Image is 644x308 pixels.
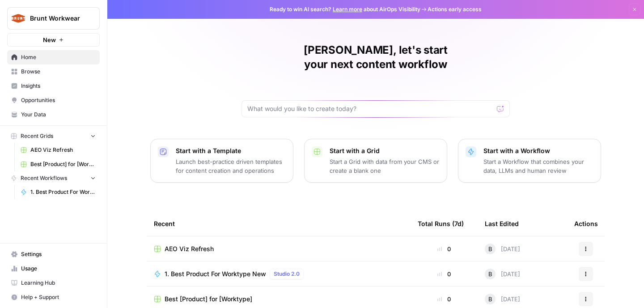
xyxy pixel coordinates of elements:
[154,211,403,236] div: Recent
[21,293,96,301] span: Help + Support
[21,111,96,119] span: Your Data
[485,244,520,254] div: [DATE]
[21,174,67,182] span: Recent Workflows
[333,6,362,13] a: Learn more
[176,146,286,155] p: Start with a Template
[483,157,593,175] p: Start a Workflow that combines your data, LLMs and human review
[17,157,100,171] a: Best [Product] for [Worktype]
[21,68,96,76] span: Browse
[21,132,53,140] span: Recent Grids
[17,185,100,199] a: 1. Best Product For Worktype New
[241,43,510,72] h1: [PERSON_NAME], let's start your next content workflow
[30,188,96,196] span: 1. Best Product For Worktype New
[270,5,420,13] span: Ready to win AI search? about AirOps Visibility
[21,53,96,61] span: Home
[7,247,100,261] a: Settings
[30,160,96,168] span: Best [Product] for [Worktype]
[7,290,100,304] button: Help + Support
[30,146,96,154] span: AEO Viz Refresh
[7,33,100,47] button: New
[418,211,464,236] div: Total Runs (7d)
[10,10,26,26] img: Brunt Workwear Logo
[154,295,403,304] a: Best [Product] for [Worktype]
[485,269,520,279] div: [DATE]
[485,211,519,236] div: Last Edited
[21,250,96,258] span: Settings
[7,50,100,64] a: Home
[21,279,96,287] span: Learning Hub
[176,157,286,175] p: Launch best-practice driven templates for content creation and operations
[21,82,96,90] span: Insights
[330,157,440,175] p: Start a Grid with data from your CMS or create a blank one
[154,244,403,253] a: AEO Viz Refresh
[274,270,300,278] span: Studio 2.0
[485,294,520,304] div: [DATE]
[488,295,492,304] span: B
[43,35,56,44] span: New
[7,64,100,79] a: Browse
[7,171,100,185] button: Recent Workflows
[21,96,96,104] span: Opportunities
[418,295,470,304] div: 0
[418,244,470,253] div: 0
[488,269,492,278] span: B
[165,295,252,304] span: Best [Product] for [Worktype]
[165,244,214,253] span: AEO Viz Refresh
[7,261,100,276] a: Usage
[488,244,492,253] span: B
[483,146,593,155] p: Start with a Workflow
[458,139,601,183] button: Start with a WorkflowStart a Workflow that combines your data, LLMs and human review
[574,211,598,236] div: Actions
[7,7,100,30] button: Workspace: Brunt Workwear
[247,104,493,113] input: What would you like to create today?
[7,79,100,93] a: Insights
[7,129,100,143] button: Recent Grids
[154,269,403,279] a: 1. Best Product For Worktype NewStudio 2.0
[7,93,100,107] a: Opportunities
[7,107,100,122] a: Your Data
[165,269,266,278] span: 1. Best Product For Worktype New
[30,14,84,23] span: Brunt Workwear
[304,139,447,183] button: Start with a GridStart a Grid with data from your CMS or create a blank one
[150,139,293,183] button: Start with a TemplateLaunch best-practice driven templates for content creation and operations
[21,265,96,273] span: Usage
[418,269,470,278] div: 0
[17,143,100,157] a: AEO Viz Refresh
[330,146,440,155] p: Start with a Grid
[7,276,100,290] a: Learning Hub
[428,5,482,13] span: Actions early access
